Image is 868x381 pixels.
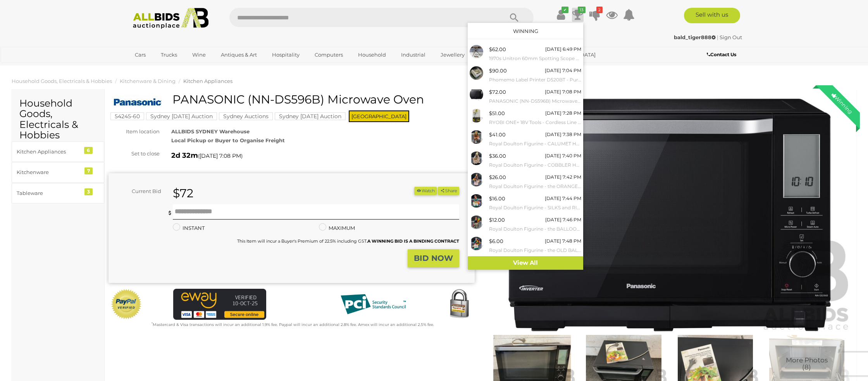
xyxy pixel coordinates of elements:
[414,187,437,195] li: Watch this item
[489,237,503,246] div: $6.00
[237,238,459,244] small: This Item will incur a Buyer's Premium of 22.5% including GST.
[489,182,581,191] small: Royal Doulton Figurine - the ORANGE [DEMOGRAPHIC_DATA] HN1759
[183,78,232,84] a: Kitchen Appliances
[173,186,193,200] strong: $72
[489,173,506,182] div: $26.00
[489,203,581,212] small: Royal Doulton Figurine - SILKS and RIBBONS HN2017
[130,48,151,61] a: Cars
[468,128,583,150] a: $41.00 [DATE] 7:38 PM Royal Doulton Figurine - CALUMET HN2068
[414,187,437,195] button: Watch
[555,8,567,22] a: ✔
[545,215,581,224] div: [DATE] 7:46 PM
[367,238,459,244] b: A WINNING BID IS A BINDING CONTRACT
[572,8,584,22] a: 13
[596,7,603,13] i: 2
[436,48,470,61] a: Jewellery
[12,78,112,84] a: Household Goods, Electricals & Hobbies
[470,130,483,144] img: 54942-11a.jpeg
[684,8,740,23] a: Sell with us
[489,215,505,224] div: $12.00
[468,107,583,128] a: $51.00 [DATE] 7:28 PM RYOBI ONE+ 18V Tools - Cordless Line Trimmer (OLT1830), Hand Vacuum (R18HVP...
[216,48,262,61] a: Antiques & Art
[545,130,581,139] div: [DATE] 7:38 PM
[561,7,568,13] i: ✔
[468,43,583,64] a: $62.00 [DATE] 6:49 PM 1970s Unitron 60mm Spotting Scope with Extra Eye Pieces
[545,66,581,75] div: [DATE] 7:04 PM
[129,8,213,29] img: Allbids.com.au
[267,48,305,61] a: Hospitality
[489,118,581,127] small: RYOBI ONE+ 18V Tools - Cordless Line Trimmer (OLT1830), Hand Vacuum (R18HVP), Drill Driver (R18DD...
[470,215,483,229] img: 54942-15a.jpeg
[319,224,355,233] label: MAXIMUM
[707,50,738,59] a: Contact Us
[146,113,217,119] a: Sydney [DATE] Auction
[489,45,506,54] div: $62.00
[120,78,176,84] span: Kitchenware & Dining
[489,76,581,84] small: Phomemo Label Printer D520BT - Purple and White - Lot of 2
[110,113,144,119] a: 54245-60
[12,183,104,203] a: Tableware 3
[674,34,717,40] a: bald_tiger888
[786,357,828,371] span: More Photos (8)
[495,8,534,27] button: Search
[112,95,163,110] img: PANASONIC (NN-DS596B) Microwave Oven
[198,153,243,159] span: ( )
[468,256,583,270] a: View All
[19,98,96,141] h2: Household Goods, Electricals & Hobbies
[112,93,473,106] h1: PANASONIC (NN-DS596B) Microwave Oven
[674,34,716,40] strong: bald_tiger888
[353,48,391,61] a: Household
[468,150,583,171] a: $36.00 [DATE] 7:40 PM Royal Doulton Figurine - COBBLER HN1706
[152,322,434,327] small: Mastercard & Visa transactions will incur an additional 1.9% fee. Paypal will incur an additional...
[173,224,205,233] label: INSTANT
[12,141,104,162] a: Kitchen Appliances 6
[408,249,459,267] button: BID NOW
[470,152,483,165] img: 54942-12a.jpeg
[108,187,167,196] div: Current Bid
[489,97,581,105] small: PANASONIC (NN-DS596B) Microwave Oven
[468,86,583,107] a: $72.00 [DATE] 7:08 PM PANASONIC (NN-DS596B) Microwave Oven
[489,161,581,169] small: Royal Doulton Figurine - COBBLER HN1706
[545,173,581,181] div: [DATE] 7:42 PM
[219,112,273,120] mark: Sydney Auctions
[545,88,581,96] div: [DATE] 7:08 PM
[470,173,483,186] img: 54942-13a.jpeg
[470,66,483,80] img: 54035-75a.jpeg
[717,34,718,40] span: |
[171,128,250,134] strong: ALLBIDS SYDNEY Warehouse
[470,237,483,250] img: 54942-16a.jpeg
[545,152,581,160] div: [DATE] 7:40 PM
[171,151,198,160] strong: 2d 32m
[414,253,453,263] strong: BID NOW
[824,85,860,121] div: Winning
[110,289,142,320] img: Official PayPal Seal
[468,171,583,192] a: $26.00 [DATE] 7:42 PM Royal Doulton Figurine - the ORANGE [DEMOGRAPHIC_DATA] HN1759
[468,214,583,235] a: $12.00 [DATE] 7:46 PM Royal Doulton Figurine - the BALLOON MAN HN1954
[489,152,506,160] div: $36.00
[470,45,483,59] img: 51536-64a.jpg
[489,130,506,139] div: $41.00
[103,127,165,136] div: Item location
[545,109,581,117] div: [DATE] 7:28 PM
[489,109,505,118] div: $51.00
[545,237,581,245] div: [DATE] 7:48 PM
[12,162,104,183] a: Kitchenware 7
[470,109,483,122] img: 54397-22a.jpeg
[438,187,459,195] button: Share
[489,140,581,148] small: Royal Doulton Figurine - CALUMET HN2068
[489,88,506,97] div: $72.00
[707,52,736,57] b: Contact Us
[468,64,583,86] a: $90.00 [DATE] 7:04 PM Phomemo Label Printer D520BT - Purple and White - Lot of 2
[589,8,601,22] a: 2
[489,66,507,75] div: $90.00
[489,54,581,63] small: 1970s Unitron 60mm Spotting Scope with Extra Eye Pieces
[275,112,346,120] mark: Sydney [DATE] Auction
[513,28,538,34] a: Winning
[84,167,93,174] div: 7
[489,194,505,203] div: $16.00
[486,97,852,333] img: PANASONIC (NN-DS596B) Microwave Oven
[173,289,266,320] img: eWAY Payment Gateway
[489,246,581,255] small: Royal Doulton Figurine - the OLD BALLOON SELLER HN1315
[146,112,217,120] mark: Sydney [DATE] Auction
